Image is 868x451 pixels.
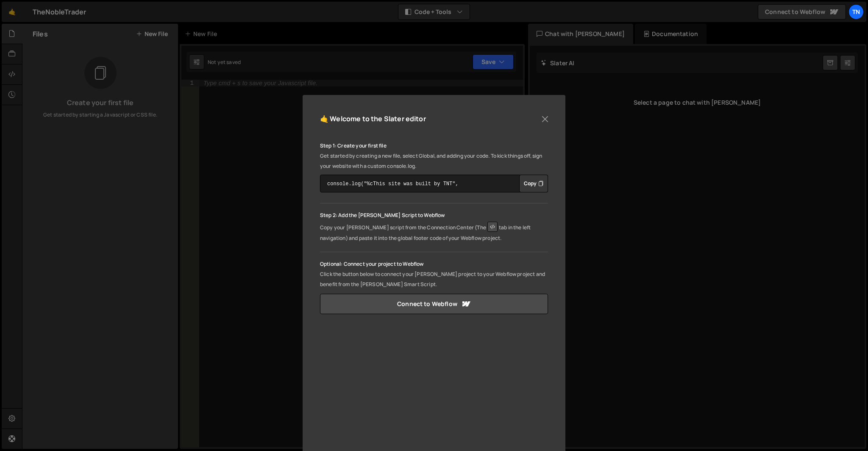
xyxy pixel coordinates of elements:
p: Step 2: Add the [PERSON_NAME] Script to Webflow [320,210,548,220]
button: Copy [519,175,548,192]
p: Optional: Connect your project to Webflow [320,259,548,269]
h5: 🤙 Welcome to the Slater editor [320,112,426,125]
div: Button group with nested dropdown [519,175,548,192]
textarea: console.log("%cThis site was built by TNT", "background:blue;color:#fff;padding: 8px;"); [320,175,548,192]
p: Copy your [PERSON_NAME] script from the Connection Center (The tab in the left navigation) and pa... [320,220,548,243]
p: Click the button below to connect your [PERSON_NAME] project to your Webflow project and benefit ... [320,269,548,290]
p: Get started by creating a new file, select Global, and adding your code. To kick things off, sign... [320,151,548,171]
a: TN [849,4,864,19]
button: Close [539,113,551,125]
a: Connect to Webflow [320,294,548,314]
p: Step 1: Create your first file [320,141,548,151]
